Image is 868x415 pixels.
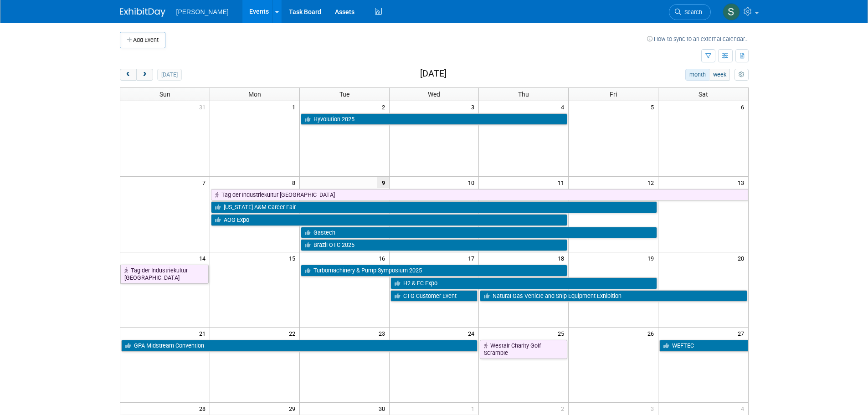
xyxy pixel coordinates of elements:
[647,177,658,188] span: 12
[723,3,740,20] img: Skye Tuinei
[301,239,568,251] a: Brazil OTC 2025
[650,403,658,414] span: 3
[557,177,568,188] span: 11
[737,252,748,264] span: 20
[737,328,748,339] span: 27
[381,101,389,113] span: 2
[378,403,389,414] span: 30
[560,101,568,113] span: 4
[198,101,210,113] span: 31
[659,340,748,352] a: WEFTEC
[121,340,478,352] a: GPA Midstream Convention
[650,101,658,113] span: 5
[291,177,299,188] span: 8
[198,252,210,264] span: 14
[428,91,440,98] span: Wed
[288,252,299,264] span: 15
[120,69,137,81] button: prev
[734,69,748,81] button: myCustomButton
[647,36,749,42] a: How to sync to an external calendar...
[288,403,299,414] span: 29
[737,177,748,188] span: 13
[136,69,153,81] button: next
[470,101,478,113] span: 3
[467,328,478,339] span: 24
[739,72,745,78] i: Personalize Calendar
[301,113,568,125] a: Hyvolution 2025
[480,340,567,359] a: Westair Charity Golf Scramble
[709,69,730,81] button: week
[470,403,478,414] span: 1
[378,328,389,339] span: 23
[301,227,657,239] a: Gastech
[669,4,711,20] a: Search
[420,69,447,79] h2: [DATE]
[248,91,261,98] span: Mon
[685,69,709,81] button: month
[681,9,702,15] span: Search
[647,328,658,339] span: 26
[740,101,748,113] span: 6
[120,265,209,283] a: Tag der Industriekultur [GEOGRAPHIC_DATA]
[699,91,708,98] span: Sat
[467,177,478,188] span: 10
[198,328,210,339] span: 21
[120,8,165,17] img: ExhibitDay
[301,265,568,277] a: Turbomachinery & Pump Symposium 2025
[211,214,567,226] a: AOG Expo
[159,91,170,98] span: Sun
[557,328,568,339] span: 25
[518,91,529,98] span: Thu
[288,328,299,339] span: 22
[198,403,210,414] span: 28
[211,201,657,213] a: [US_STATE] A&M Career Fair
[211,189,748,201] a: Tag der Industriekultur [GEOGRAPHIC_DATA]
[291,101,299,113] span: 1
[480,290,747,302] a: Natural Gas Vehicle and Ship Equipment Exhibition
[378,252,389,264] span: 16
[647,252,658,264] span: 19
[120,32,165,48] button: Add Event
[176,8,229,15] span: [PERSON_NAME]
[157,69,181,81] button: [DATE]
[610,91,617,98] span: Fri
[390,290,478,302] a: CTG Customer Event
[201,177,210,188] span: 7
[560,403,568,414] span: 2
[557,252,568,264] span: 18
[740,403,748,414] span: 4
[390,277,657,289] a: H2 & FC Expo
[377,177,389,188] span: 9
[467,252,478,264] span: 17
[339,91,349,98] span: Tue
